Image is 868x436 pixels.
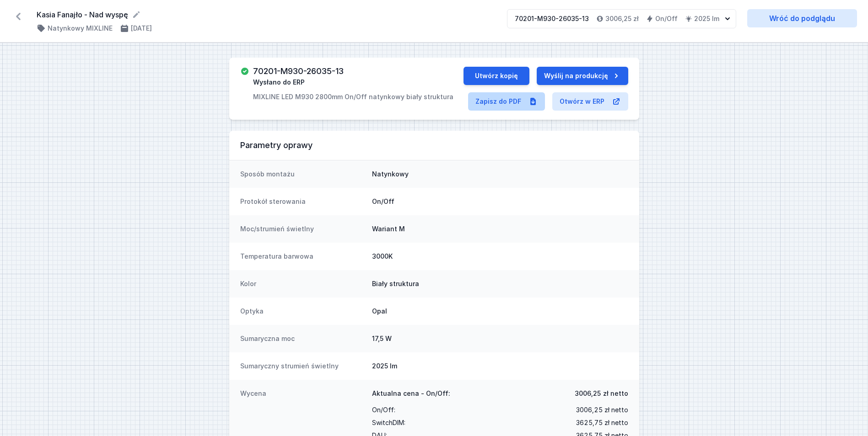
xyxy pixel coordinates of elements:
[48,24,113,33] h4: Natynkowy MIXLINE
[253,78,305,87] span: Wysłano do ERP
[37,9,496,20] form: Kasia Fanajło - Nad wyspę
[372,416,405,429] span: SwitchDIM :
[464,67,529,85] button: Utwórz kopię
[372,170,628,179] dd: Natynkowy
[253,92,453,101] p: MIXLINE LED M930 2800mm On/Off natynkowy biały struktura
[372,252,628,261] dd: 3000K
[132,10,141,19] button: Edytuj nazwę projektu
[552,92,628,111] a: Otwórz w ERP
[240,362,365,371] dt: Sumaryczny strumień świetlny
[372,224,628,234] dd: Wariant M
[507,9,736,28] button: 70201-M930-26035-133006,25 złOn/Off2025 lm
[240,307,365,316] dt: Optyka
[372,404,395,416] span: On/Off :
[240,170,365,179] dt: Sposób montażu
[240,224,365,234] dt: Moc/strumień świetlny
[372,362,628,371] dd: 2025 lm
[240,252,365,261] dt: Temperatura barwowa
[372,389,450,398] span: Aktualna cena - On/Off:
[240,197,365,206] dt: Protokół sterowania
[240,279,365,288] dt: Kolor
[605,14,639,23] h4: 3006,25 zł
[537,67,628,85] button: Wyślij na produkcję
[694,14,719,23] h4: 2025 lm
[240,140,628,151] h3: Parametry oprawy
[576,404,628,416] span: 3006,25 zł netto
[372,279,628,288] dd: Biały struktura
[468,92,545,111] a: Zapisz do PDF
[655,14,678,23] h4: On/Off
[372,307,628,316] dd: Opal
[515,14,589,23] div: 70201-M930-26035-13
[131,24,152,33] h4: [DATE]
[372,334,628,343] dd: 17,5 W
[747,9,857,27] a: Wróć do podglądu
[372,197,628,206] dd: On/Off
[240,334,365,343] dt: Sumaryczna moc
[575,389,628,398] span: 3006,25 zł netto
[253,67,344,76] h3: 70201-M930-26035-13
[576,416,628,429] span: 3625,75 zł netto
